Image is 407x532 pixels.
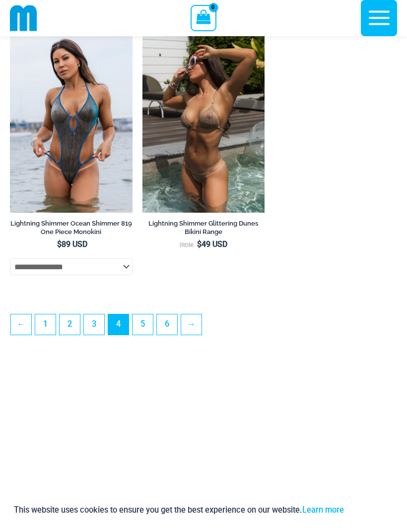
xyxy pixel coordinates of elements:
[10,219,133,236] h2: Lightning Shimmer Ocean Shimmer 819 One Piece Monokini
[10,29,133,213] img: Lightning Shimmer Glittering Dunes 819 One Piece Monokini 02
[197,239,227,249] bdi: 49 USD
[157,314,177,335] a: Page 6
[14,503,344,517] p: This website uses cookies to ensure you get the best experience on our website.
[10,29,133,213] a: Lightning Shimmer Glittering Dunes 819 One Piece Monokini 02Lightning Shimmer Glittering Dunes 81...
[10,4,37,32] img: cropped mm emblem
[60,314,80,335] a: Page 2
[57,239,62,249] span: $
[142,29,265,213] img: Lightning Shimmer Glittering Dunes 317 Tri Top 469 Thong 01
[84,314,104,335] a: Page 3
[10,219,133,239] a: Lightning Shimmer Ocean Shimmer 819 One Piece Monokini
[35,314,56,335] a: Page 1
[133,314,153,335] a: Page 5
[142,219,265,236] h2: Lightning Shimmer Glittering Dunes Bikini Range
[11,314,31,335] a: ←
[181,314,202,335] a: →
[191,5,216,31] a: View Shopping Cart, empty
[108,314,129,335] span: Page 4
[142,219,265,239] a: Lightning Shimmer Glittering Dunes Bikini Range
[57,239,87,249] bdi: 89 USD
[197,239,202,249] span: $
[302,505,344,515] a: Learn more
[180,242,195,248] span: From:
[142,29,265,213] a: Lightning Shimmer Glittering Dunes 317 Tri Top 469 Thong 01Lightning Shimmer Glittering Dunes 317...
[351,498,394,522] button: Accept
[10,314,397,340] nav: Product Pagination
